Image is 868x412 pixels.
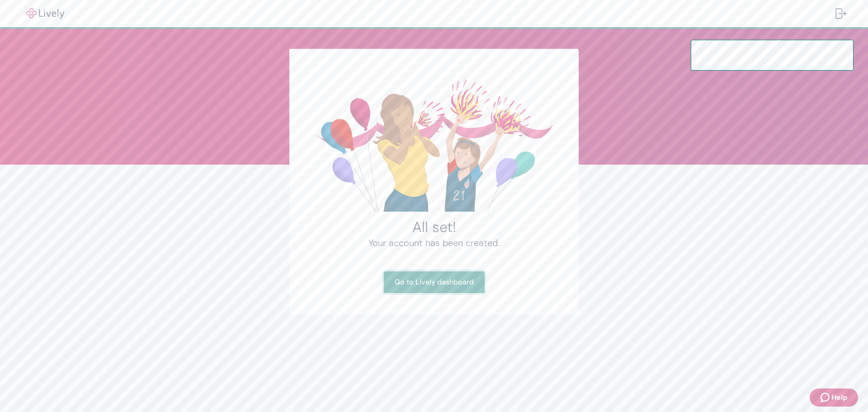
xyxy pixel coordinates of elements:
[831,392,847,403] span: Help
[821,392,831,403] svg: Zendesk support icon
[384,271,485,293] a: Go to Lively dashboard
[20,8,71,19] img: Lively
[828,3,854,24] button: Log out
[810,388,858,407] button: Zendesk support iconHelp
[311,218,557,236] h2: All set!
[311,236,557,250] h4: Your account has been created.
